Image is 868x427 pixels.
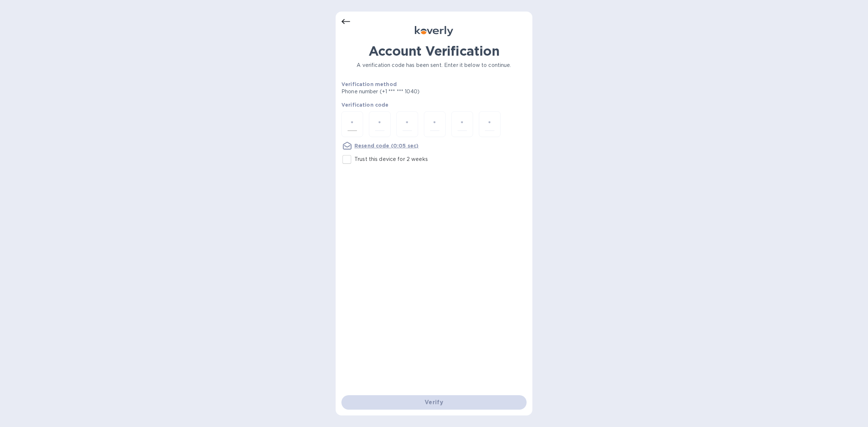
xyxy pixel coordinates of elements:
u: Resend code (0:05 sec) [354,143,418,149]
p: Verification code [341,101,527,108]
p: A verification code has been sent. Enter it below to continue. [341,61,527,69]
p: Trust this device for 2 weeks [354,155,428,163]
p: Phone number (+1 *** *** 1040) [341,88,475,95]
h1: Account Verification [341,43,527,59]
b: Verification method [341,81,397,87]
